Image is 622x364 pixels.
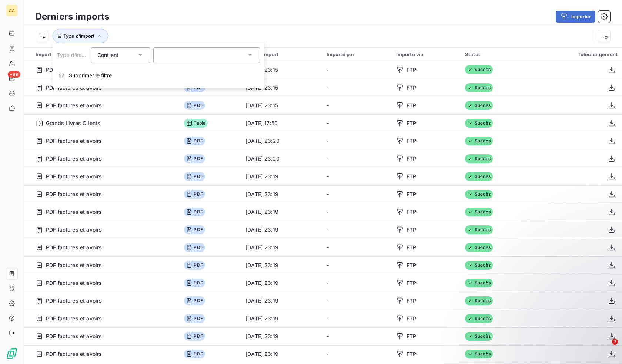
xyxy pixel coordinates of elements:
[46,155,102,162] span: PDF factures et avoirs
[69,72,112,79] span: Supprimer le filtre
[8,71,20,78] span: +99
[407,244,416,251] span: FTP
[46,226,102,233] span: PDF factures et avoirs
[241,168,322,185] td: [DATE] 23:19
[241,256,322,274] td: [DATE] 23:19
[241,132,322,150] td: [DATE] 23:20
[184,243,205,252] span: PDF
[407,119,416,127] span: FTP
[46,84,102,91] span: PDF factures et avoirs
[465,332,493,341] span: Succès
[465,243,493,252] span: Succès
[465,296,493,305] span: Succès
[46,333,102,340] span: PDF factures et avoirs
[184,154,205,163] span: PDF
[46,297,102,304] span: PDF factures et avoirs
[184,350,205,358] span: PDF
[241,97,322,114] td: [DATE] 23:15
[53,29,108,43] button: Type d’import
[465,101,493,110] span: Succès
[46,244,102,251] span: PDF factures et avoirs
[465,350,493,358] span: Succès
[241,61,322,79] td: [DATE] 23:15
[407,279,416,287] span: FTP
[46,173,102,180] span: PDF factures et avoirs
[322,79,392,97] td: -
[534,51,618,57] div: Téléchargement
[465,190,493,199] span: Succès
[465,314,493,323] span: Succès
[241,292,322,310] td: [DATE] 23:19
[46,66,102,74] span: PDF factures et avoirs
[327,51,387,57] div: Importé par
[46,279,102,287] span: PDF factures et avoirs
[184,172,205,181] span: PDF
[465,261,493,270] span: Succès
[407,66,416,74] span: FTP
[322,221,392,239] td: -
[184,136,205,145] span: PDF
[184,101,205,110] span: PDF
[407,208,416,216] span: FTP
[465,136,493,145] span: Succès
[46,119,100,127] span: Grands Livres Clients
[597,339,615,357] iframe: Intercom live chat
[322,256,392,274] td: -
[241,221,322,239] td: [DATE] 23:19
[6,4,18,16] div: AA
[322,274,392,292] td: -
[322,292,392,310] td: -
[407,350,416,358] span: FTP
[46,350,102,358] span: PDF factures et avoirs
[46,191,102,198] span: PDF factures et avoirs
[407,262,416,269] span: FTP
[322,114,392,132] td: -
[322,97,392,114] td: -
[465,65,493,74] span: Succès
[465,279,493,287] span: Succès
[465,208,493,216] span: Succès
[465,225,493,234] span: Succès
[184,119,208,128] span: Table
[241,274,322,292] td: [DATE] 23:19
[241,79,322,97] td: [DATE] 23:15
[36,10,109,23] h3: Derniers imports
[322,239,392,256] td: -
[322,150,392,168] td: -
[322,203,392,221] td: -
[46,262,102,269] span: PDF factures et avoirs
[465,83,493,92] span: Succès
[184,208,205,216] span: PDF
[407,137,416,145] span: FTP
[612,339,618,345] span: 2
[63,33,94,39] span: Type d’import
[46,208,102,216] span: PDF factures et avoirs
[407,226,416,233] span: FTP
[396,51,456,57] div: Importé via
[407,102,416,109] span: FTP
[241,345,322,363] td: [DATE] 23:19
[322,132,392,150] td: -
[97,52,118,58] span: Contient
[465,172,493,181] span: Succès
[407,297,416,304] span: FTP
[241,185,322,203] td: [DATE] 23:19
[322,345,392,363] td: -
[241,310,322,327] td: [DATE] 23:19
[241,239,322,256] td: [DATE] 23:19
[407,315,416,322] span: FTP
[407,155,416,162] span: FTP
[322,310,392,327] td: -
[241,327,322,345] td: [DATE] 23:19
[465,119,493,128] span: Succès
[53,67,264,84] button: Supprimer le filtre
[184,190,205,199] span: PDF
[465,154,493,163] span: Succès
[36,51,175,58] div: Import
[407,333,416,340] span: FTP
[241,203,322,221] td: [DATE] 23:19
[184,279,205,287] span: PDF
[46,315,102,322] span: PDF factures et avoirs
[322,327,392,345] td: -
[6,348,18,360] img: Logo LeanPay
